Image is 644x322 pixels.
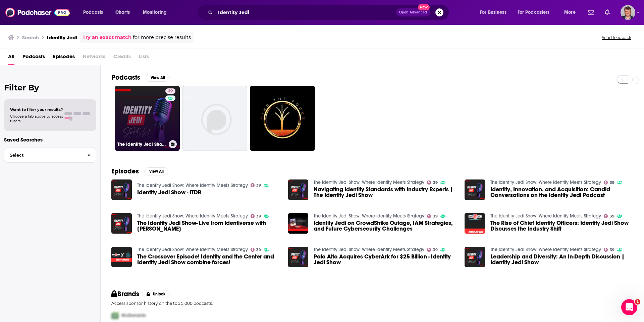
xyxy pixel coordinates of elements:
a: Identity Jedi Show - ITDR [137,190,201,195]
span: Leadership and Diversity: An In-Depth Discussion | Identity Jedi Show [490,254,633,265]
a: The Crossover Episode! Identity and the Center and Identity Jedi Show combine forces! [137,254,280,265]
span: More [564,8,576,17]
a: 39 [251,214,261,218]
span: 39 [433,215,438,218]
button: Send feedback [600,35,633,40]
a: 39 [427,180,438,185]
img: Identity Jedi Show - ITDR [111,179,132,200]
a: The Identity Jedi Show: Where Identity Meets Strategy [137,213,248,219]
button: Show profile menu [621,5,635,20]
a: Podcasts [22,51,45,65]
img: Podchaser - Follow, Share and Rate Podcasts [5,6,70,19]
button: open menu [138,7,175,18]
span: The Identity Jedi Show- Live from Identiverse with [PERSON_NAME] [137,220,280,232]
span: Navigating Identity Standards with Industry Experts | The Identity Jedi Show [314,187,457,198]
a: 39 [604,248,614,252]
a: The Rise of Chief Identity Officers: Identity Jedi Show Discusses the Industry Shift [490,220,633,232]
a: Try an exact match [83,34,131,41]
span: 39 [256,248,261,251]
button: View All [144,167,168,175]
a: 39 [604,180,614,185]
a: 39 [604,214,614,218]
button: open menu [559,7,584,18]
a: Identity, Innovation, and Acquisition: Candid Conversations on the Identity Jedi Podcast [490,187,633,198]
img: Navigating Identity Standards with Industry Experts | The Identity Jedi Show [288,179,309,200]
span: Choose a tab above to access filters. [10,114,63,123]
span: 39 [610,181,614,184]
span: Charts [115,8,130,17]
button: Select [4,148,96,163]
button: open menu [513,7,559,18]
span: 39 [256,215,261,218]
span: Select [4,153,82,157]
h3: Identity Jedi [47,34,77,41]
img: Palo Alto Acquires CyberArk for $25 Billion - Identity Jedi Show [288,247,309,267]
button: open menu [78,7,112,18]
span: For Podcasters [518,8,550,17]
button: View All [146,74,170,82]
a: All [8,51,14,65]
a: The Identity Jedi Show: Where Identity Meets Strategy [314,179,424,185]
a: 39 [427,248,438,252]
a: Palo Alto Acquires CyberArk for $25 Billion - Identity Jedi Show [314,254,457,265]
a: Show notifications dropdown [585,7,597,18]
a: The Crossover Episode! Identity and the Center and Identity Jedi Show combine forces! [111,247,132,267]
a: 39 [251,248,261,252]
h2: Episodes [111,167,139,175]
a: The Identity Jedi Show: Where Identity Meets Strategy [137,247,248,252]
img: The Rise of Chief Identity Officers: Identity Jedi Show Discusses the Industry Shift [465,213,485,234]
span: 39 [610,248,614,251]
span: 39 [433,181,438,184]
button: Unlock [142,290,170,298]
span: Monitoring [143,8,167,17]
a: The Identity Jedi Show: Where Identity Meets Strategy [490,179,601,185]
img: The Identity Jedi Show- Live from Identiverse with Richard Bird [111,213,132,234]
a: Episodes [53,51,75,65]
h2: Podcasts [111,73,140,82]
span: 39 [433,248,438,251]
a: The Identity Jedi Show: Where Identity Meets Strategy [314,213,424,219]
img: Leadership and Diversity: An In-Depth Discussion | Identity Jedi Show [465,247,485,267]
button: Open AdvancedNew [396,8,430,16]
span: New [418,4,430,10]
h3: Search [22,34,39,41]
button: open menu [475,7,515,18]
a: Identity Jedi on CrowdStrike Outage, IAM Strategies, and Future Cybersecurity Challenges [288,213,309,234]
iframe: Intercom live chat [621,299,637,315]
span: 39 [610,215,614,218]
span: for more precise results [133,34,191,41]
span: Credits [113,51,131,65]
a: 39 [251,183,261,187]
span: 1 [635,299,640,305]
a: 39The Identity Jedi Show: Where Identity Meets Strategy [115,86,180,151]
div: Search podcasts, credits, & more... [203,5,455,20]
span: McDonalds [121,313,146,318]
a: Show notifications dropdown [602,7,612,18]
a: 39 [165,88,175,94]
span: Podcasts [83,8,103,17]
span: 39 [168,88,173,95]
img: User Profile [621,5,635,20]
span: For Business [480,8,506,17]
img: Identity, Innovation, and Acquisition: Candid Conversations on the Identity Jedi Podcast [465,179,485,200]
a: Identity Jedi on CrowdStrike Outage, IAM Strategies, and Future Cybersecurity Challenges [314,220,457,232]
span: Networks [83,51,105,65]
a: The Identity Jedi Show: Where Identity Meets Strategy [490,247,601,252]
span: Logged in as AndyShane [621,5,635,20]
input: Search podcasts, credits, & more... [215,7,396,18]
a: The Identity Jedi Show: Where Identity Meets Strategy [314,247,424,252]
